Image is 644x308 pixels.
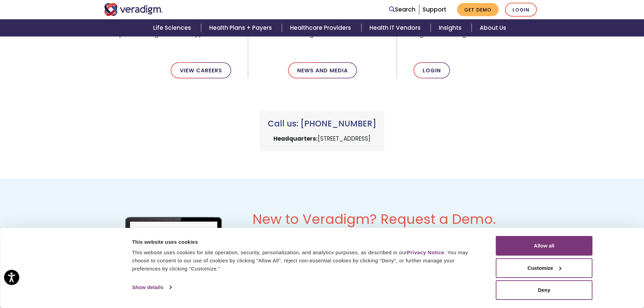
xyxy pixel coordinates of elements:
[104,3,163,16] img: Veradigm logo
[268,134,376,143] p: [STREET_ADDRESS]
[505,3,537,17] a: Login
[431,19,472,37] a: Insights
[496,280,593,300] button: Deny
[132,282,171,292] a: Show details
[361,19,431,37] a: Health IT Vendors
[265,27,380,51] span: View Veradigm's Press Releases.
[413,27,540,51] span: Login into Veradigm solutions.
[282,19,361,37] a: Healthcare Providers
[201,19,282,37] a: Health Plans + Payers
[171,62,231,78] a: View Careers
[407,250,444,255] a: Privacy Notice
[253,211,540,227] h2: New to Veradigm? Request a Demo.
[104,27,232,51] span: Explore Veradigm’s career opportunities.
[472,19,514,37] a: About Us
[457,3,499,16] a: Get Demo
[288,62,357,78] a: News and Media
[413,62,450,78] a: Login
[268,119,376,129] h3: Call us: [PHONE_NUMBER]
[273,135,318,143] strong: Headquarters:
[389,5,415,14] a: Search
[496,258,593,278] button: Customize
[496,236,593,256] button: Allow all
[514,259,636,300] iframe: Drift Chat Widget
[132,238,481,246] div: This website uses cookies
[145,19,201,37] a: Life Sciences
[132,248,481,273] div: This website uses cookies for site operation, security, personalization, and analytics purposes, ...
[423,5,446,14] a: Support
